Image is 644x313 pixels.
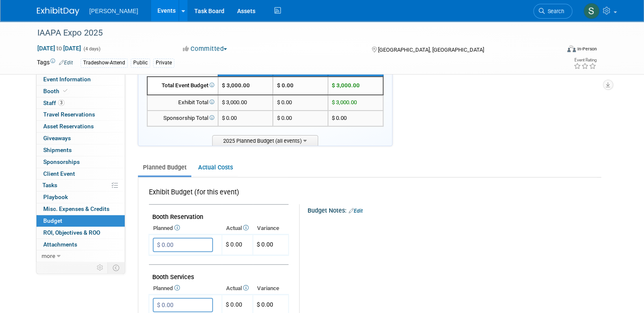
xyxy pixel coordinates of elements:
td: Personalize Event Tab Strip [93,262,108,273]
td: $ 0.00 [273,95,328,111]
span: Asset Reservations [43,123,94,130]
span: [DATE] [DATE] [37,44,81,52]
span: Shipments [43,147,72,153]
span: [PERSON_NAME] [90,8,138,14]
a: Giveaways [36,133,125,144]
td: Toggle Event Tabs [107,262,125,273]
span: (4 days) [83,46,101,52]
span: $ 0.00 [222,115,237,121]
div: Budget Notes: [308,204,600,215]
div: IAAPA Expo 2025 [34,25,549,41]
a: Sponsorships [36,156,125,168]
span: Giveaways [43,135,71,141]
td: Booth Services [149,265,288,283]
span: $ 0.00 [332,115,347,121]
span: Client Event [43,170,75,177]
span: Sponsorships [43,158,80,165]
td: $ 0.00 [273,77,328,95]
div: Sponsorship Total [151,114,214,122]
a: more [36,250,125,262]
span: Search [545,8,564,14]
div: Tradeshow-Attend [81,58,128,67]
span: 2025 Planned Budget (all events) [212,135,318,146]
a: Search [533,4,572,19]
span: $ 0.00 [226,241,242,248]
div: Exhibit Budget (for this event) [149,188,285,202]
a: Staff3 [36,97,125,109]
div: In-Person [577,46,597,52]
a: Misc. Expenses & Credits [36,203,125,215]
a: Travel Reservations [36,109,125,120]
a: ROI, Objectives & ROO [36,227,125,238]
div: Event Format [514,44,597,57]
span: $ 0.00 [257,301,273,308]
a: Actual Costs [193,160,238,175]
td: Tags [37,58,73,68]
span: $ 3,000.00 [222,99,247,105]
a: Playbook [36,191,125,203]
td: $ 0.00 [273,111,328,126]
a: Attachments [36,239,125,250]
a: Booth [36,86,125,97]
span: $ 3,000.00 [332,82,360,89]
div: Exhibit Total [151,99,214,107]
th: Actual [222,222,253,234]
span: more [42,252,55,259]
span: Travel Reservations [43,111,95,118]
td: Booth Reservation [149,205,288,223]
span: Playbook [43,194,68,200]
div: Public [131,58,150,67]
i: Booth reservation complete [63,89,67,93]
span: to [55,45,63,52]
div: Total Event Budget [151,82,214,90]
span: ROI, Objectives & ROO [43,229,100,236]
a: Budget [36,215,125,227]
a: Tasks [36,180,125,191]
span: $ 3,000.00 [222,82,250,89]
span: Event Information [43,76,91,83]
th: Planned [149,283,222,294]
span: Tasks [42,182,57,188]
span: [GEOGRAPHIC_DATA], [GEOGRAPHIC_DATA] [378,47,484,53]
a: Asset Reservations [36,121,125,132]
span: 3 [58,100,64,106]
span: Attachments [43,241,77,248]
a: Client Event [36,168,125,180]
img: Sharon Aurelio [583,3,599,19]
div: Private [153,58,174,67]
img: Format-Inperson.png [567,45,576,52]
th: Variance [253,283,288,294]
a: Shipments [36,144,125,156]
img: ExhibitDay [37,7,79,16]
span: Booth [43,88,69,94]
a: Edit [349,208,363,214]
span: Misc. Expenses & Credits [43,205,109,212]
a: Event Information [36,74,125,85]
a: Planned Budget [138,160,191,175]
a: Edit [59,60,73,66]
span: $ 0.00 [257,241,273,248]
th: Actual [222,283,253,294]
button: Committed [180,44,230,53]
div: Event Rating [574,58,596,62]
span: Budget [43,217,62,224]
th: Variance [253,222,288,234]
th: Planned [149,222,222,234]
span: $ 3,000.00 [332,99,357,105]
span: Staff [43,100,64,106]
